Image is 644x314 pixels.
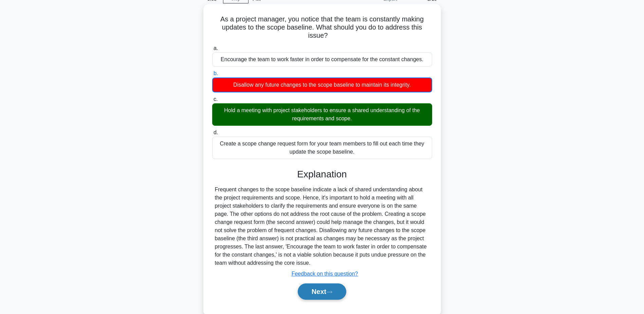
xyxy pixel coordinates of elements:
[292,271,358,277] a: Feedback on this question?
[214,96,218,102] span: c.
[216,169,428,180] h3: Explanation
[212,77,432,92] div: Disallow any future changes to the scope baseline to maintain its integrity.
[212,103,432,126] div: Hold a meeting with project stakeholders to ensure a shared understanding of the requirements and...
[214,70,218,76] span: b.
[214,45,218,51] span: a.
[212,52,432,67] div: Encourage the team to work faster in order to compensate for the constant changes.
[214,129,218,135] span: d.
[298,283,346,300] button: Next
[212,137,432,159] div: Create a scope change request form for your team members to fill out each time they update the sc...
[215,186,429,267] div: Frequent changes to the scope baseline indicate a lack of shared understanding about the project ...
[211,15,433,40] h5: As a project manager, you notice that the team is constantly making updates to the scope baseline...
